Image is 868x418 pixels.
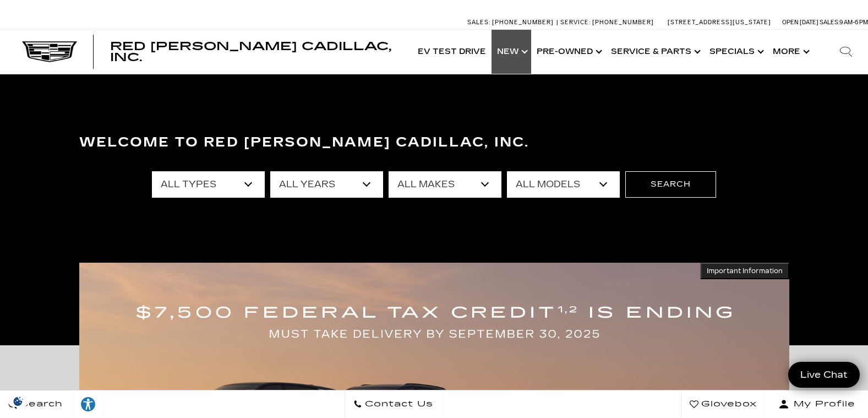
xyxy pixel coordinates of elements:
[782,19,818,26] span: Open [DATE]
[560,19,591,26] span: Service:
[492,30,531,74] a: New
[795,368,853,381] span: Live Chat
[698,397,757,412] span: Glovebox
[17,397,63,412] span: Search
[22,41,77,62] img: Cadillac Dark Logo with Cadillac White Text
[72,390,105,418] a: Explore your accessibility options
[110,40,391,64] span: Red [PERSON_NAME] Cadillac, Inc.
[492,19,554,26] span: [PHONE_NUMBER]
[700,263,789,279] button: Important Information
[110,41,401,63] a: Red [PERSON_NAME] Cadillac, Inc.
[6,395,31,407] section: Click to Open Cookie Consent Modal
[592,19,654,26] span: [PHONE_NUMBER]
[531,30,605,74] a: Pre-Owned
[681,390,766,418] a: Glovebox
[767,30,813,74] button: More
[467,19,490,26] span: Sales:
[72,396,105,412] div: Explore your accessibility options
[605,30,704,74] a: Service & Parts
[412,30,492,74] a: EV Test Drive
[270,171,383,198] select: Filter by year
[362,397,433,412] span: Contact Us
[766,390,868,418] button: Open user profile menu
[788,362,860,388] a: Live Chat
[152,171,265,198] select: Filter by type
[6,395,31,407] img: Opt-Out Icon
[389,171,501,198] select: Filter by make
[789,397,855,412] span: My Profile
[707,267,783,275] span: Important Information
[467,19,556,25] a: Sales: [PHONE_NUMBER]
[79,132,789,154] h3: Welcome to Red [PERSON_NAME] Cadillac, Inc.
[839,19,868,26] span: 9 AM-6 PM
[507,171,620,198] select: Filter by model
[820,19,839,26] span: Sales:
[704,30,767,74] a: Specials
[824,30,868,74] div: Search
[668,19,771,26] a: [STREET_ADDRESS][US_STATE]
[625,171,716,198] button: Search
[556,19,657,25] a: Service: [PHONE_NUMBER]
[345,390,442,418] a: Contact Us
